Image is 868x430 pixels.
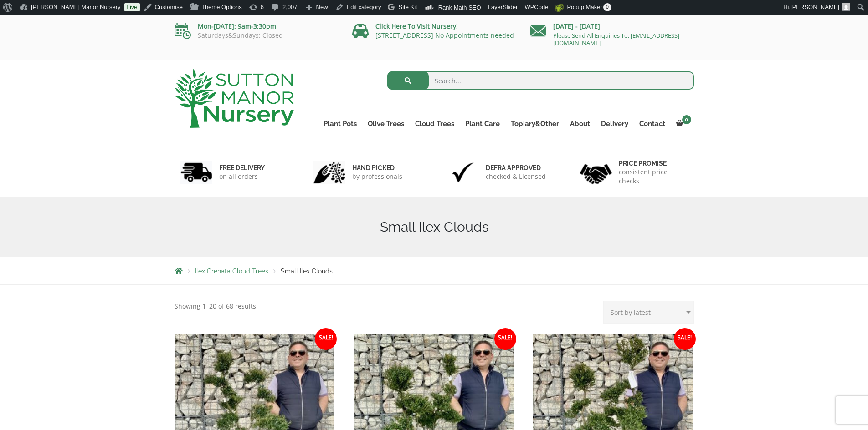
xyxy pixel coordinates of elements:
[175,301,256,312] p: Showing 1–20 of 68 results
[180,161,212,184] img: 1.jpg
[315,328,337,350] span: Sale!
[195,268,268,275] a: Ilex Crenata Cloud Trees
[530,21,694,32] p: [DATE] - [DATE]
[494,328,516,350] span: Sale!
[671,117,694,130] a: 0
[682,115,691,124] span: 0
[438,4,481,11] span: Rank Math SEO
[352,164,402,172] h6: hand picked
[124,3,140,11] a: Live
[447,161,479,184] img: 3.jpg
[674,328,696,350] span: Sale!
[175,32,339,39] p: Saturdays&Sundays: Closed
[375,31,514,40] a: [STREET_ADDRESS] No Appointments needed
[460,117,505,130] a: Plant Care
[175,69,294,128] img: logo
[175,219,694,235] h1: Small Ilex Clouds
[219,172,265,181] p: on all orders
[375,22,458,30] a: Click Here To Visit Nursery!
[565,117,596,130] a: About
[580,158,612,186] img: 4.jpg
[553,31,679,47] a: Please Send All Enquiries To: [EMAIL_ADDRESS][DOMAIN_NAME]
[619,159,688,167] h6: Price promise
[486,164,546,172] h6: Defra approved
[352,172,402,181] p: by professionals
[362,117,410,130] a: Olive Trees
[281,268,333,275] span: Small Ilex Clouds
[486,172,546,181] p: checked & Licensed
[791,4,839,10] span: [PERSON_NAME]
[219,164,265,172] h6: FREE DELIVERY
[634,117,671,130] a: Contact
[175,21,339,32] p: Mon-[DATE]: 9am-3:30pm
[603,301,694,324] select: Shop order
[505,117,565,130] a: Topiary&Other
[313,161,345,184] img: 2.jpg
[596,117,634,130] a: Delivery
[318,117,362,130] a: Plant Pots
[619,167,688,186] p: consistent price checks
[387,71,694,90] input: Search...
[398,4,417,10] span: Site Kit
[603,3,611,11] span: 0
[410,117,460,130] a: Cloud Trees
[175,267,694,274] nav: Breadcrumbs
